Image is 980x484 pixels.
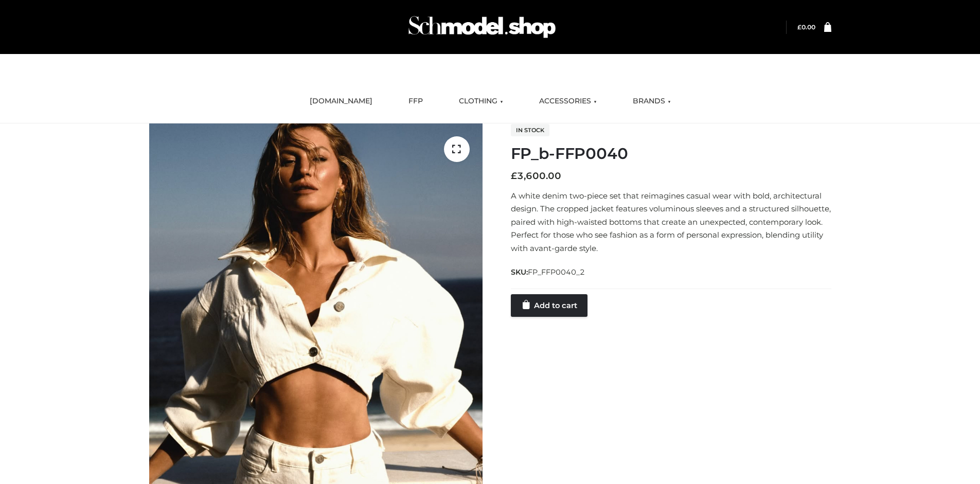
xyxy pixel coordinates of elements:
[625,90,679,113] a: BRANDS
[511,124,549,136] span: In stock
[401,90,431,113] a: FFP
[511,189,831,255] p: A white denim two-piece set that reimagines casual wear with bold, architectural design. The crop...
[797,23,815,31] bdi: 0.00
[511,294,587,317] a: Add to cart
[511,145,831,163] h1: FP_b-FFP0040
[797,23,815,31] a: £0.00
[511,266,586,278] span: SKU:
[451,90,511,113] a: CLOTHING
[528,267,585,277] span: FP_FFP0040_2
[302,90,380,113] a: [DOMAIN_NAME]
[511,170,561,182] bdi: 3,600.00
[797,23,801,31] span: £
[531,90,604,113] a: ACCESSORIES
[405,7,559,47] img: Schmodel Admin 964
[511,170,517,182] span: £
